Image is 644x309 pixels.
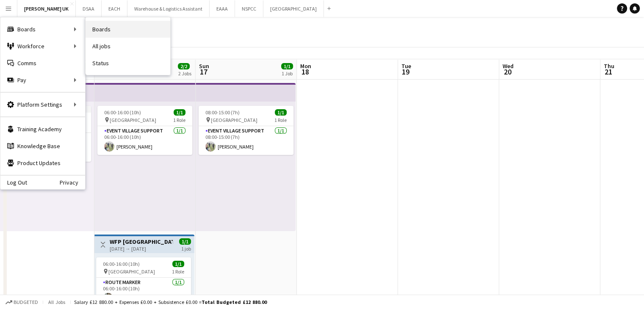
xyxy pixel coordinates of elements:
[0,121,85,138] a: Training Academy
[179,238,191,245] span: 1/1
[174,109,185,116] span: 1/1
[503,62,514,70] span: Wed
[275,109,287,116] span: 1/1
[127,0,210,17] button: Warehouse & Logistics Assistant
[102,0,127,17] button: EACH
[0,72,85,88] div: Pay
[199,62,209,70] span: Sun
[86,21,170,38] a: Boards
[274,117,287,123] span: 1 Role
[108,268,155,275] span: [GEOGRAPHIC_DATA]
[0,154,85,171] a: Product Updates
[96,278,191,306] app-card-role: Route Marker1/106:00-16:00 (10h)[PERSON_NAME]
[110,117,156,123] span: [GEOGRAPHIC_DATA]
[0,55,85,72] a: Comms
[604,62,614,70] span: Thu
[110,246,173,252] div: [DATE] → [DATE]
[173,117,185,123] span: 1 Role
[263,0,324,17] button: [GEOGRAPHIC_DATA]
[401,62,411,70] span: Tue
[211,117,257,123] span: [GEOGRAPHIC_DATA]
[96,257,191,306] app-job-card: 06:00-16:00 (10h)1/1 [GEOGRAPHIC_DATA]1 RoleRoute Marker1/106:00-16:00 (10h)[PERSON_NAME]
[0,96,85,113] div: Platform Settings
[400,67,411,77] span: 19
[205,109,240,116] span: 08:00-15:00 (7h)
[0,38,85,55] div: Workforce
[60,179,85,186] a: Privacy
[86,55,170,72] a: Status
[199,126,293,155] app-card-role: Event Village Support1/108:00-15:00 (7h)[PERSON_NAME]
[198,67,209,77] span: 17
[74,299,267,305] div: Salary £12 880.00 + Expenses £0.00 + Subsistence £0.00 =
[17,0,76,17] button: [PERSON_NAME] UK
[0,179,27,186] a: Log Out
[235,0,263,17] button: NSPCC
[299,67,311,77] span: 18
[172,261,184,267] span: 1/1
[603,67,614,77] span: 21
[281,63,293,69] span: 1/1
[172,268,184,275] span: 1 Role
[178,70,191,77] div: 2 Jobs
[300,62,311,70] span: Mon
[0,138,85,154] a: Knowledge Base
[104,109,141,116] span: 06:00-16:00 (10h)
[0,21,85,38] div: Boards
[181,245,191,252] div: 1 job
[282,70,293,77] div: 1 Job
[199,106,293,155] app-job-card: 08:00-15:00 (7h)1/1 [GEOGRAPHIC_DATA]1 RoleEvent Village Support1/108:00-15:00 (7h)[PERSON_NAME]
[97,106,192,155] app-job-card: 06:00-16:00 (10h)1/1 [GEOGRAPHIC_DATA]1 RoleEvent Village Support1/106:00-16:00 (10h)[PERSON_NAME]
[501,67,514,77] span: 20
[97,126,192,155] app-card-role: Event Village Support1/106:00-16:00 (10h)[PERSON_NAME]
[110,238,173,246] h3: WFP [GEOGRAPHIC_DATA]
[14,299,38,305] span: Budgeted
[86,38,170,55] a: All jobs
[47,299,67,305] span: All jobs
[202,299,267,305] span: Total Budgeted £12 880.00
[103,261,140,267] span: 06:00-16:00 (10h)
[178,63,190,69] span: 2/2
[4,298,39,307] button: Budgeted
[210,0,235,17] button: EAAA
[76,0,102,17] button: DSAA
